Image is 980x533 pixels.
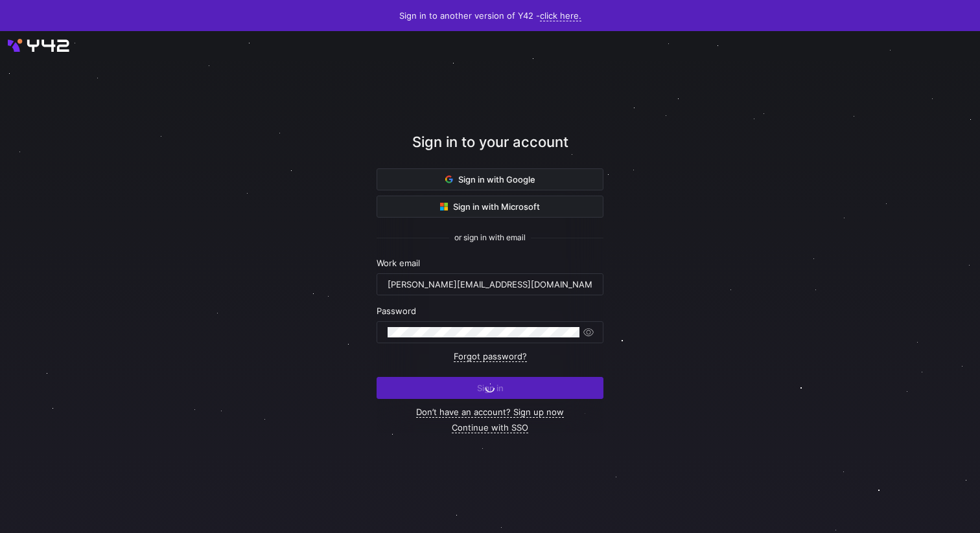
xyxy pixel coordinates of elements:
[377,168,603,190] button: Sign in with Google
[377,131,603,168] div: Sign in to your account
[540,10,581,21] a: click here.
[452,422,528,433] a: Continue with SSO
[454,351,527,362] a: Forgot password?
[454,233,526,242] span: or sign in with email
[377,306,416,316] span: Password
[445,174,535,185] span: Sign in with Google
[440,201,540,212] span: Sign in with Microsoft
[416,407,564,418] a: Don’t have an account? Sign up now
[377,196,603,218] button: Sign in with Microsoft
[377,258,420,268] span: Work email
